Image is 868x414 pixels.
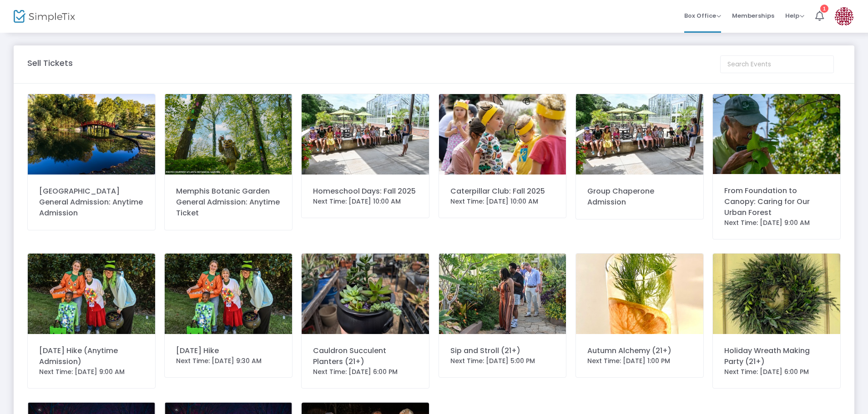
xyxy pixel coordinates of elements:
[724,185,829,218] div: From Foundation to Canopy: Caring for Our Urban Forest
[576,254,703,334] img: GT-CarleeZamora-OliviaWall.jpg
[576,94,703,175] img: 6389476095027064672407200003-JulieOBryan-OliviaWall.JPG
[302,94,429,175] img: 2407200003-JulieOBryan-OliviaWall.JPG
[587,186,692,208] div: Group Chaperone Admission
[439,94,566,175] img: CaterpillarClub-1335.jpg
[28,254,155,334] img: 63895372662882039119OCT240356-OliviaWall.JPG
[450,186,555,197] div: Caterpillar Club: Fall 2025
[165,254,292,334] img: 19OCT240356-OliviaWall.JPG
[724,345,829,367] div: Holiday Wreath Making Party (21+)
[28,94,155,175] img: JapaneseGarden.JPG
[313,345,418,367] div: Cauldron Succulent Planters (21+)
[39,367,144,377] div: Next Time: [DATE] 9:00 AM
[450,197,555,206] div: Next Time: [DATE] 10:00 AM
[732,4,774,27] span: Memberships
[165,94,292,175] img: 638791207153523448DSC00677SR-simpletix.png
[720,55,834,73] input: Search Events
[27,57,73,69] m-panel-title: Sell Tickets
[820,5,828,13] div: 1
[684,11,721,20] span: Box Office
[176,356,281,366] div: Next Time: [DATE] 9:30 AM
[713,254,840,334] img: b27da93d-a5f4-4272-816d-cd88d563e6e11-CarleeZamora-MollieStringer.jpg
[176,345,281,356] div: [DATE] Hike
[313,186,418,197] div: Homeschool Days: Fall 2025
[724,218,829,228] div: Next Time: [DATE] 9:00 AM
[439,254,566,334] img: Tropic0087-CarleeZamora-OliviaWall.JPG
[713,94,840,174] img: treegarden3-CarleeZamora-OliviaWall.jpg
[724,367,829,377] div: Next Time: [DATE] 6:00 PM
[39,345,144,367] div: [DATE] Hike (Anytime Admission)
[450,345,555,356] div: Sip and Stroll (21+)
[785,11,804,20] span: Help
[313,367,418,377] div: Next Time: [DATE] 6:00 PM
[450,356,555,366] div: Next Time: [DATE] 5:00 PM
[587,345,692,356] div: Autumn Alchemy (21+)
[39,186,144,219] div: [GEOGRAPHIC_DATA] General Admission: Anytime Admission
[313,197,418,206] div: Next Time: [DATE] 10:00 AM
[587,356,692,366] div: Next Time: [DATE] 1:00 PM
[302,254,429,334] img: cauldronplanter-CarleeZamora-OliviaWall.jpg
[176,186,281,219] div: Memphis Botanic Garden General Admission: Anytime Ticket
